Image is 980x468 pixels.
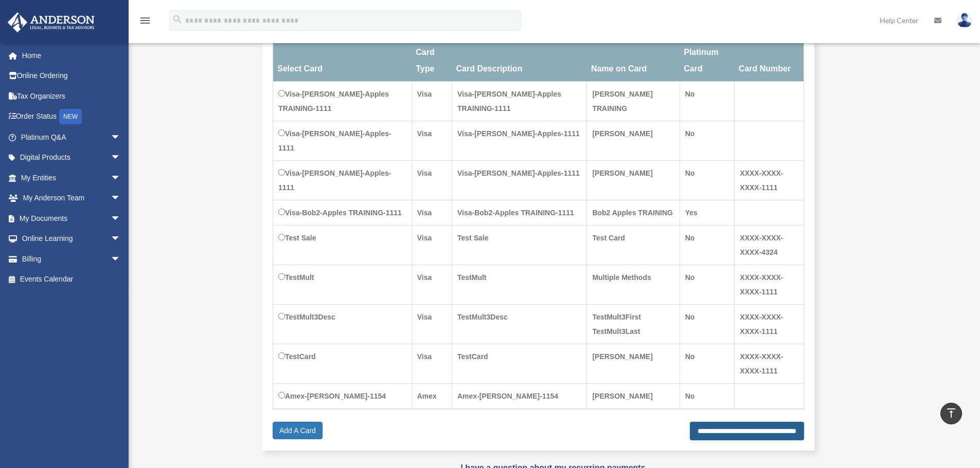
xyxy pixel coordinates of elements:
[452,160,587,200] td: Visa-[PERSON_NAME]-Apples-1111
[412,40,452,81] th: Card Type
[7,249,136,269] a: Billingarrow_drop_down
[7,229,136,249] a: Online Learningarrow_drop_down
[412,160,452,200] td: Visa
[273,304,412,344] td: TestMult3Desc
[587,225,680,265] td: Test Card
[587,265,680,304] td: Multiple Methods
[735,225,804,265] td: XXXX-XXXX-XXXX-4324
[7,86,136,106] a: Tax Organizers
[7,45,136,66] a: Home
[7,269,136,290] a: Events Calendar
[273,40,412,81] th: Select Card
[273,200,412,225] td: Visa-Bob2-Apples TRAINING-1111
[735,304,804,344] td: XXXX-XXXX-XXXX-1111
[7,106,136,127] a: Order StatusNEW
[7,127,136,147] a: Platinum Q&Aarrow_drop_down
[412,121,452,160] td: Visa
[735,265,804,304] td: XXXX-XXXX-XXXX-1111
[273,265,412,304] td: TestMult
[7,188,136,209] a: My Anderson Teamarrow_drop_down
[111,167,131,189] span: arrow_drop_down
[111,229,131,250] span: arrow_drop_down
[452,40,587,81] th: Card Description
[945,407,957,419] i: vertical_align_top
[139,18,151,27] a: menu
[680,225,735,265] td: No
[111,208,131,229] span: arrow_drop_down
[273,422,323,439] a: Add A Card
[680,121,735,160] td: No
[7,66,136,86] a: Online Ordering
[412,200,452,225] td: Visa
[587,121,680,160] td: [PERSON_NAME]
[587,200,680,225] td: Bob2 Apples TRAINING
[680,40,735,81] th: Platinum Card
[680,265,735,304] td: No
[412,304,452,344] td: Visa
[452,225,587,265] td: Test Sale
[587,81,680,121] td: [PERSON_NAME] TRAINING
[273,344,412,383] td: TestCard
[587,344,680,383] td: [PERSON_NAME]
[452,383,587,409] td: Amex-[PERSON_NAME]-1154
[735,160,804,200] td: XXXX-XXXX-XXXX-1111
[452,81,587,121] td: Visa-[PERSON_NAME]-Apples TRAINING-1111
[111,127,131,148] span: arrow_drop_down
[7,167,136,188] a: My Entitiesarrow_drop_down
[452,265,587,304] td: TestMult
[111,249,131,270] span: arrow_drop_down
[412,81,452,121] td: Visa
[680,304,735,344] td: No
[273,225,412,265] td: Test Sale
[587,383,680,409] td: [PERSON_NAME]
[680,344,735,383] td: No
[273,383,412,409] td: Amex-[PERSON_NAME]-1154
[111,188,131,209] span: arrow_drop_down
[957,13,972,28] img: User Pic
[452,304,587,344] td: TestMult3Desc
[680,81,735,121] td: No
[452,344,587,383] td: TestCard
[940,403,962,424] a: vertical_align_top
[7,208,136,229] a: My Documentsarrow_drop_down
[452,121,587,160] td: Visa-[PERSON_NAME]-Apples-1111
[273,160,412,200] td: Visa-[PERSON_NAME]-Apples-1111
[412,225,452,265] td: Visa
[735,40,804,81] th: Card Number
[59,109,82,124] div: NEW
[7,147,136,168] a: Digital Productsarrow_drop_down
[273,121,412,160] td: Visa-[PERSON_NAME]-Apples-1111
[412,383,452,409] td: Amex
[5,12,98,32] img: Anderson Advisors Platinum Portal
[111,147,131,169] span: arrow_drop_down
[412,344,452,383] td: Visa
[680,200,735,225] td: Yes
[735,344,804,383] td: XXXX-XXXX-XXXX-1111
[587,304,680,344] td: TestMult3First TestMult3Last
[680,160,735,200] td: No
[412,265,452,304] td: Visa
[452,200,587,225] td: Visa-Bob2-Apples TRAINING-1111
[587,160,680,200] td: [PERSON_NAME]
[172,14,183,25] i: search
[587,40,680,81] th: Name on Card
[680,383,735,409] td: No
[139,14,151,27] i: menu
[273,81,412,121] td: Visa-[PERSON_NAME]-Apples TRAINING-1111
